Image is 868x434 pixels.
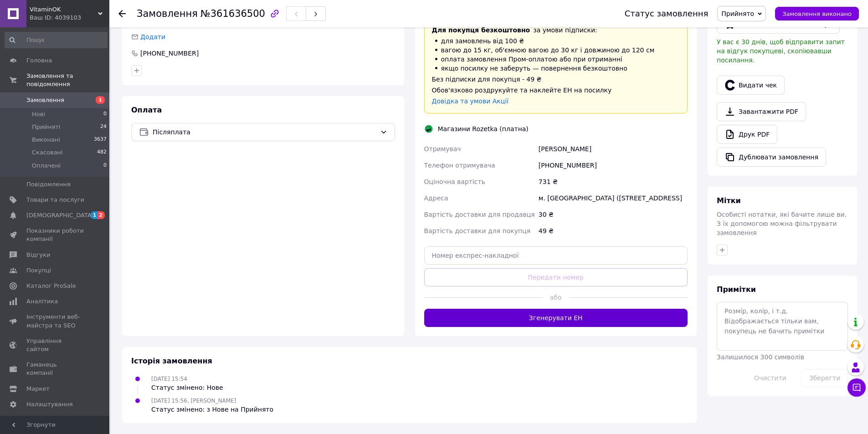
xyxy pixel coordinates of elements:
span: Післяплата [153,127,376,137]
span: або [543,293,569,302]
li: для замовлень від 100 ₴ [432,36,680,46]
span: 24 [100,123,107,131]
span: Додати [140,33,165,41]
span: Скасовані [32,148,63,157]
span: Замовлення [137,8,198,19]
div: 731 ₴ [537,174,689,190]
li: вагою до 15 кг, об'ємною вагою до 30 кг і довжиною до 120 см [432,46,680,55]
button: Згенерувати ЕН [424,309,688,327]
span: №361636500 [200,8,265,19]
li: оплата замовлення Пром-оплатою або при отриманні [432,55,680,64]
button: Чат з покупцем [847,378,866,397]
div: Статус замовлення [625,9,709,18]
span: Налаштування [26,400,73,408]
span: 482 [97,148,107,157]
div: м. [GEOGRAPHIC_DATA] ([STREET_ADDRESS] [537,190,689,206]
div: [PHONE_NUMBER] [139,49,200,58]
input: Номер експрес-накладної [424,246,688,265]
span: Головна [26,56,52,65]
span: Виконані [32,136,60,144]
div: [PERSON_NAME] [537,141,689,157]
button: Видати чек [717,76,785,95]
div: Магазини Rozetka (платна) [436,124,531,133]
span: У вас є 30 днів, щоб відправити запит на відгук покупцеві, скопіювавши посилання. [717,38,845,64]
span: Відгуки [26,251,50,259]
span: Для покупця безкоштовно [432,26,530,34]
span: Прийняті [32,123,60,131]
span: Гаманець компанії [26,361,84,377]
span: Маркет [26,385,50,393]
span: Оплачені [32,162,61,170]
span: Управління сайтом [26,337,84,353]
div: за умови підписки: [432,26,680,35]
span: Історія замовлення [131,357,212,365]
div: Статус змінено: з Нове на Прийнято [151,405,273,414]
a: Друк PDF [717,125,777,144]
span: 0 [103,162,107,170]
span: 3637 [94,136,107,144]
span: 0 [103,110,107,118]
span: Вартість доставки для покупця [424,227,531,235]
a: Завантажити PDF [717,102,806,121]
span: Замовлення виконано [782,10,852,17]
span: Замовлення [26,96,64,104]
span: [DATE] 15:56, [PERSON_NAME] [151,398,236,404]
span: Оціночна вартість [424,178,485,185]
div: [PHONE_NUMBER] [537,157,689,174]
span: Аналітика [26,297,58,306]
span: Замовлення та повідомлення [26,72,109,88]
span: Залишилося 300 символів [717,353,804,361]
span: Нові [32,110,45,118]
input: Пошук [5,32,108,48]
div: Статус змінено: Нове [151,383,223,392]
span: Вартість доставки для продавця [424,211,535,218]
span: Оплата [131,106,162,114]
span: 2 [98,211,105,219]
span: Товари та послуги [26,196,84,204]
span: VitaminOK [30,5,98,14]
span: 1 [96,96,105,104]
div: 30 ₴ [537,206,689,223]
span: [DATE] 15:54 [151,376,187,382]
span: Інструменти веб-майстра та SEO [26,313,84,329]
span: Примітки [717,285,756,294]
a: Довідка та умови Акції [432,97,509,105]
span: Особисті нотатки, які бачите лише ви. З їх допомогою можна фільтрувати замовлення [717,211,847,236]
span: Показники роботи компанії [26,227,84,243]
button: Замовлення виконано [775,7,859,20]
span: Покупці [26,266,51,275]
span: Телефон отримувача [424,162,495,169]
li: якщо посилку не заберуть — повернення безкоштовно [432,64,680,73]
span: Адреса [424,194,448,202]
span: 1 [91,211,98,219]
div: 49 ₴ [537,223,689,239]
div: Повернутися назад [118,9,126,18]
span: Повідомлення [26,180,71,189]
span: [DEMOGRAPHIC_DATA] [26,211,94,220]
span: Каталог ProSale [26,282,76,290]
div: Ваш ID: 4039103 [30,14,109,22]
button: Дублювати замовлення [717,148,826,167]
span: Мітки [717,196,741,205]
span: Прийнято [721,10,754,17]
span: Отримувач [424,145,461,153]
div: Без підписки для покупця - 49 ₴ [432,75,680,84]
div: Обов'язково роздрукуйте та наклейте ЕН на посилку [432,86,680,95]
